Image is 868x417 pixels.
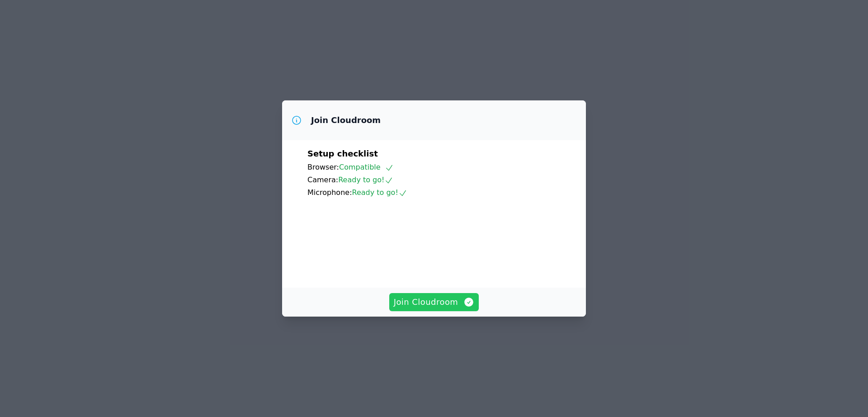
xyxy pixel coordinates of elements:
[307,149,378,158] span: Setup checklist
[307,175,338,184] span: Camera:
[307,188,352,197] span: Microphone:
[339,163,394,171] span: Compatible
[394,296,475,308] span: Join Cloudroom
[352,188,407,197] span: Ready to go!
[307,163,339,171] span: Browser:
[311,115,381,126] h3: Join Cloudroom
[338,175,393,184] span: Ready to go!
[389,293,479,311] button: Join Cloudroom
